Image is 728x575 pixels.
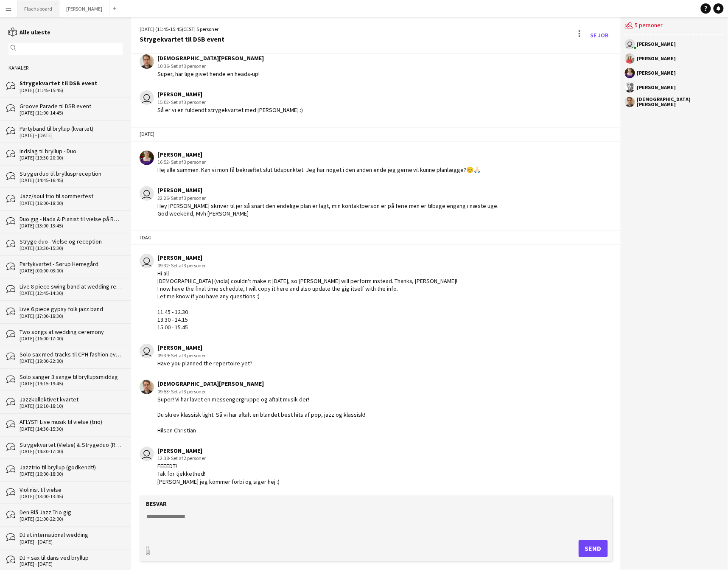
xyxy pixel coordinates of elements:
[157,70,264,78] div: Super, har lige givet hende en heads-up!
[20,268,123,274] div: [DATE] (00:00-03:00)
[20,381,123,387] div: [DATE] (19:15-19:45)
[157,186,499,194] div: [PERSON_NAME]
[169,159,206,165] span: · Set af 3 personer
[157,158,481,166] div: 16:52
[20,486,123,494] div: Violinist til vielse
[157,106,303,114] div: Så er vi en fuldendt strygekvartet med [PERSON_NAME] :)
[169,388,206,395] span: · Set af 3 personer
[20,336,123,342] div: [DATE] (16:00-17:00)
[20,449,123,454] div: [DATE] (14:30-17:00)
[20,313,123,319] div: [DATE] (17:00-18:30)
[157,262,458,269] div: 09:32
[20,132,123,138] div: [DATE] - [DATE]
[157,54,264,62] div: [DEMOGRAPHIC_DATA][PERSON_NAME]
[637,85,676,90] div: [PERSON_NAME]
[157,352,252,359] div: 09:39
[169,195,206,201] span: · Set af 3 personer
[20,147,123,155] div: Indslag til bryllup - Duo
[20,328,123,336] div: Two songs at wedding ceremony
[8,28,50,36] a: Alle ulæste
[20,87,123,93] div: [DATE] (11:45-15:45)
[20,358,123,364] div: [DATE] (19:00-22:00)
[20,110,123,116] div: [DATE] (11:00-14:45)
[579,540,608,557] button: Send
[20,426,123,432] div: [DATE] (14:30-15:30)
[20,305,123,313] div: Live 6 piece gypsy folk jazz band
[20,531,123,539] div: DJ at international wedding
[17,0,59,17] button: Flachs board
[20,471,123,477] div: [DATE] (16:00-18:00)
[20,170,123,177] div: Strygerduo til brylluspreception
[157,395,365,434] div: Super! Vi har lavet en messengergruppe og aftalt musik der! Du skrev klassisk light. Så vi har af...
[157,98,303,106] div: 15:02
[140,25,224,33] div: [DATE] (11:45-15:45) | 5 personer
[157,254,458,261] div: [PERSON_NAME]
[157,359,252,367] div: Have you planned the repertoire yet?
[157,90,303,98] div: [PERSON_NAME]
[20,463,123,471] div: Jazztrio til bryllup (godkendt!)
[183,26,194,32] span: CEST
[637,97,724,107] div: [DEMOGRAPHIC_DATA][PERSON_NAME]
[20,223,123,229] div: [DATE] (13:00-13:45)
[20,351,123,358] div: Solo sax med tracks til CPH fashion event
[157,62,264,70] div: 10:36
[20,508,123,516] div: Den Blå Jazz Trio gig
[157,269,458,331] div: Hi all [DEMOGRAPHIC_DATA] (viola) couldn't make it [DATE], so [PERSON_NAME] will perform instead....
[20,238,123,245] div: Stryge duo - Vielse og reception
[20,403,123,409] div: [DATE] (16:10-18:10)
[20,539,123,545] div: [DATE] - [DATE]
[140,35,224,43] div: Strygekvartet til DSB event
[20,561,123,567] div: [DATE] - [DATE]
[637,70,676,76] div: [PERSON_NAME]
[20,260,123,268] div: Partykvartet - Sørup Herregård
[20,155,123,161] div: [DATE] (19:30-20:00)
[20,554,123,561] div: DJ + sax til dans ved bryllup
[157,344,252,351] div: [PERSON_NAME]
[157,380,365,387] div: [DEMOGRAPHIC_DATA][PERSON_NAME]
[169,63,206,69] span: · Set af 3 personer
[637,42,676,47] div: [PERSON_NAME]
[157,388,365,395] div: 09:53
[169,352,206,359] span: · Set af 3 personer
[157,194,499,202] div: 22:26
[131,230,621,245] div: I dag
[20,79,123,87] div: Strygekvartet til DSB event
[20,290,123,296] div: [DATE] (12:45-14:30)
[20,215,123,223] div: Duo gig - Nada & Pianist til vielse på Reffen
[157,462,280,485] div: FEEEDT! Tak for tjekkethed! [PERSON_NAME] jeg kommer forbi og siger hej :)
[157,202,499,217] div: Hey [PERSON_NAME] skriver til jer så snart den endelige plan er lagt, min kontaktperson er på fer...
[169,99,206,105] span: · Set af 3 personer
[20,192,123,200] div: Jazz/soul trio til sommerfest
[20,494,123,499] div: [DATE] (13:00-13:45)
[20,177,123,183] div: [DATE] (14:45-16:45)
[20,418,123,426] div: AFLYST! Live musik til vielse (trio)
[20,395,123,403] div: Jazzkollektivet kvartet
[169,262,206,269] span: · Set af 3 personer
[157,454,280,462] div: 12:38
[157,447,280,454] div: [PERSON_NAME]
[20,200,123,206] div: [DATE] (16:00-18:00)
[157,151,481,158] div: [PERSON_NAME]
[131,127,621,141] div: [DATE]
[20,516,123,522] div: [DATE] (21:00-22:00)
[59,0,109,17] button: [PERSON_NAME]
[637,56,676,61] div: [PERSON_NAME]
[587,28,612,42] a: Se Job
[20,373,123,381] div: Solo sanger 3 sange til bryllupsmiddag
[20,245,123,251] div: [DATE] (13:30-15:30)
[20,441,123,449] div: Strygekvartet (Vielse) & Strygeduo (Reception)
[146,500,167,508] label: Besvar
[625,17,724,35] div: 5 personer
[20,283,123,290] div: Live 8 piece swing band at wedding reception
[157,166,481,174] div: Hej alle sammen. Kan vi mon få bekræftet slut tidspunktet. Jeg har noget i den anden ende jeg ger...
[20,102,123,110] div: Groove Parade til DSB event
[169,455,206,461] span: · Set af 2 personer
[20,125,123,132] div: Partyband til bryllup (kvartet)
